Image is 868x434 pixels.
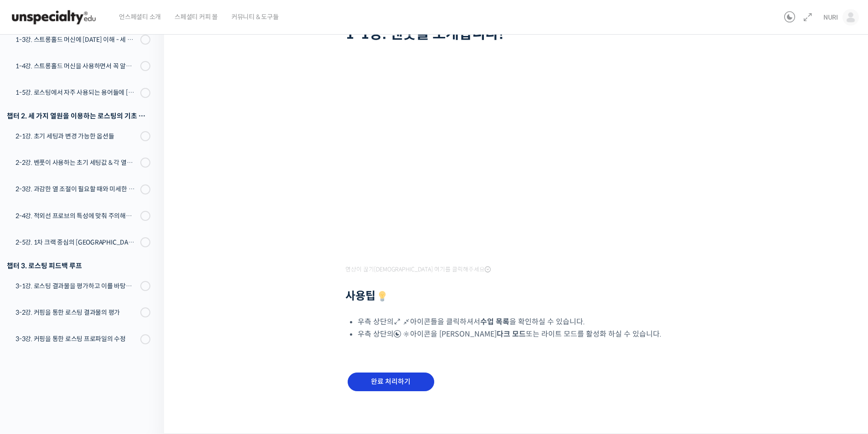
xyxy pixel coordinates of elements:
[345,25,692,42] h1: 1-1강. 벤풋을 소개합니다!
[15,184,138,194] div: 2-3강. 과감한 열 조절이 필요할 때와 미세한 열 조절이 필요할 때
[3,289,60,311] a: 홈
[7,110,150,122] div: 챕터 2. 세 가지 열원을 이용하는 로스팅의 기초 설계
[348,373,434,391] input: 완료 처리하기
[83,303,94,310] span: 대화
[15,211,138,221] div: 2-4강. 적외선 프로브의 특성에 맞춰 주의해야 할 점들
[15,334,138,344] div: 3-3강. 커핑을 통한 로스팅 프로파일의 수정
[823,13,838,21] span: NURI
[118,289,175,311] a: 설정
[15,158,138,168] div: 2-2강. 벤풋이 사용하는 초기 세팅값 & 각 열원이 하는 역할
[15,87,138,97] div: 1-5강. 로스팅에서 자주 사용되는 용어들에 [DATE] 이해
[480,317,509,327] b: 수업 목록
[141,302,152,310] span: 설정
[497,329,526,339] b: 다크 모드
[358,316,692,328] li: 우측 상단의 아이콘들을 클릭하셔서 을 확인하실 수 있습니다.
[7,260,150,272] div: 챕터 3. 로스팅 피드백 루프
[15,307,138,317] div: 3-2강. 커핑을 통한 로스팅 결과물의 평가
[15,131,138,141] div: 2-1강. 초기 세팅과 변경 가능한 옵션들
[15,237,138,247] div: 2-5강. 1차 크랙 중심의 [GEOGRAPHIC_DATA]에 관하여
[358,328,692,340] li: 우측 상단의 아이콘을 [PERSON_NAME] 또는 라이트 모드를 활성화 하실 수 있습니다.
[60,289,118,311] a: 대화
[345,266,491,273] span: 영상이 끊기[DEMOGRAPHIC_DATA] 여기를 클릭해주세요
[15,61,138,71] div: 1-4강. 스트롱홀드 머신을 사용하면서 꼭 알고 있어야 할 유의사항
[15,35,138,45] div: 1-3강. 스트롱홀드 머신에 [DATE] 이해 - 세 가지 열원이 만들어내는 변화
[377,291,388,302] img: 💡
[345,289,389,303] strong: 사용팁
[29,302,34,310] span: 홈
[15,281,138,291] div: 3-1강. 로스팅 결과물을 평가하고 이를 바탕으로 프로파일을 설계하는 방법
